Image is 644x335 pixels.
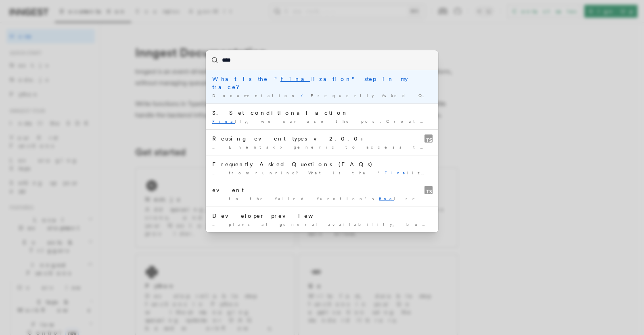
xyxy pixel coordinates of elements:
[212,196,432,202] div: … to the failed function's l retry attempt. See the …
[212,119,235,124] mark: Fina
[311,93,514,98] span: Frequently Asked Questions (FAQs)
[212,212,432,220] div: Developer preview
[212,160,432,168] div: Frequently Asked Questions (FAQs)
[212,221,432,227] div: … plans at general availability, but l pricing is not yet …
[385,170,407,175] mark: Fina
[280,76,310,82] mark: Fina
[212,186,432,194] div: event
[212,118,432,124] div: lly, we can use the postCreated variable to send …
[212,170,432,176] div: … from running? What is the " lization" step in my trace …
[212,109,432,117] div: 3. Set conditional action
[212,144,432,150] div: … Events<> generic to access the l event types from an …
[212,134,432,143] div: Reusing event types v2.0.0+
[301,93,307,98] span: /
[212,75,432,91] div: What is the " lization" step in my trace?
[212,93,297,98] span: Documentation
[379,196,394,201] mark: fina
